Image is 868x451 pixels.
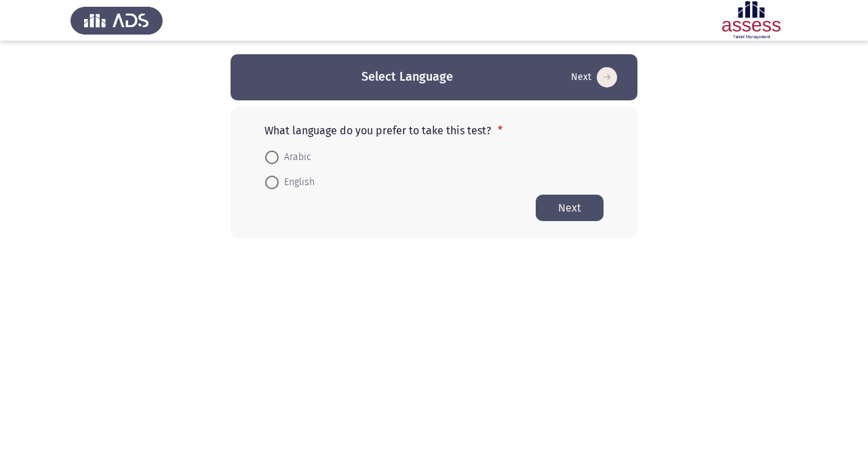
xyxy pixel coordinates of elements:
h3: Select Language [361,68,453,85]
img: Assessment logo of ASSESS Focus 4 Module Assessment (EN/AR) (Advanced - IB) [705,1,797,39]
p: What language do you prefer to take this test? [264,124,604,137]
img: Assess Talent Management logo [71,1,163,39]
span: English [279,174,315,191]
span: Arabic [279,149,311,165]
button: Start assessment [567,66,621,88]
button: Start assessment [536,195,604,221]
